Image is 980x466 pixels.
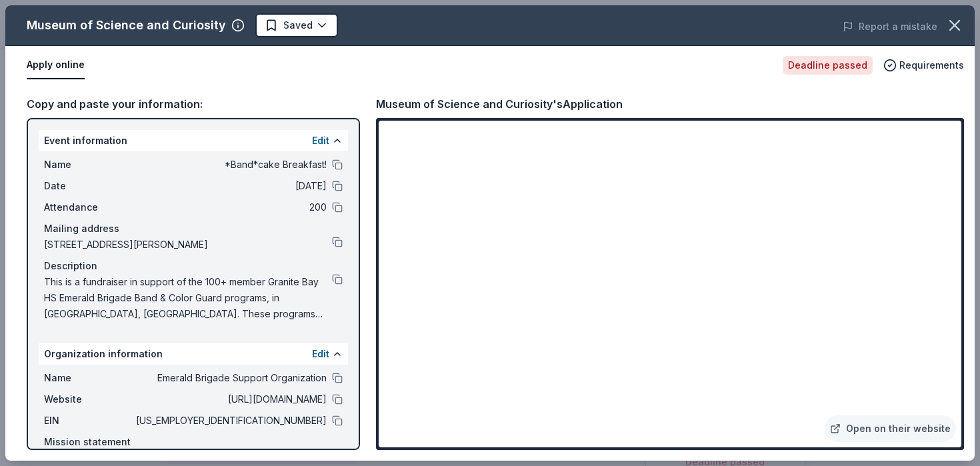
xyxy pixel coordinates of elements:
div: Deadline passed [783,56,873,75]
span: Date [44,178,133,194]
div: Museum of Science and Curiosity's Application [376,95,623,113]
span: 200 [133,199,327,215]
span: [US_EMPLOYER_IDENTIFICATION_NUMBER] [133,413,327,429]
span: Saved [283,17,313,33]
span: EIN [44,413,133,429]
button: Saved [255,13,338,37]
div: Museum of Science and Curiosity [27,15,226,36]
div: Copy and paste your information: [27,95,360,113]
span: [DATE] [133,178,327,194]
div: Mission statement [44,434,343,450]
span: Name [44,370,133,386]
button: Requirements [883,57,964,73]
span: [STREET_ADDRESS][PERSON_NAME] [44,237,332,253]
button: Apply online [27,51,85,79]
button: Report a mistake [843,19,937,35]
a: Open on their website [825,415,956,442]
span: This is a fundraiser in support of the 100+ member Granite Bay HS Emerald Brigade Band & Color Gu... [44,274,332,322]
span: Requirements [899,57,964,73]
div: Event information [39,130,348,151]
div: Description [44,258,343,274]
span: Website [44,391,133,407]
div: Mailing address [44,221,343,237]
span: Name [44,157,133,173]
span: *Band*cake Breakfast! [133,157,327,173]
div: Organization information [39,343,348,365]
span: [URL][DOMAIN_NAME] [133,391,327,407]
span: Attendance [44,199,133,215]
button: Edit [312,133,329,149]
span: Emerald Brigade Support Organization [133,370,327,386]
button: Edit [312,346,329,362]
